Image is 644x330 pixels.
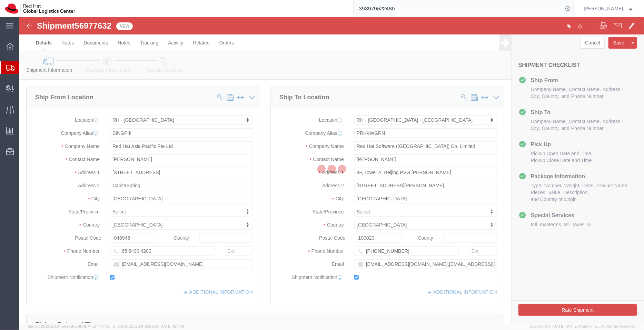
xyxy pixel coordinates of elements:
span: Copyright © [DATE]-[DATE] Agistix Inc., All Rights Reserved [529,323,636,329]
button: [PERSON_NAME] [584,4,635,13]
input: Search for shipment number, reference number [354,0,563,17]
span: Client: 2025.20.0-8c6e0cf [113,324,184,328]
span: [DATE] 12:11:14 [159,324,184,328]
span: Server: 2025.20.0-5efa686e39f [28,324,110,328]
span: [DATE] 11:47:12 [84,324,110,328]
span: Pallav Sen Gupta [584,5,623,12]
img: logo [5,3,75,14]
